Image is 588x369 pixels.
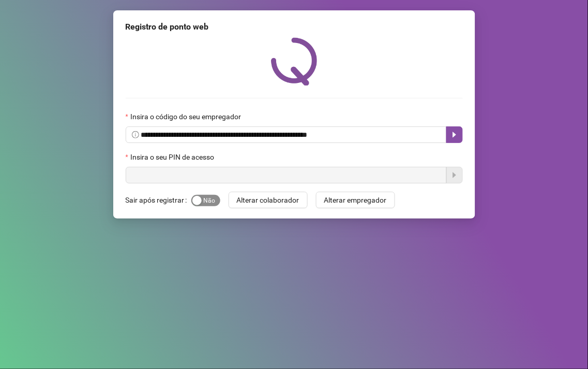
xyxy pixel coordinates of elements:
[316,192,395,208] button: Alterar empregador
[324,194,387,206] span: Alterar empregador
[126,192,191,208] label: Sair após registrar
[126,151,221,163] label: Insira o seu PIN de acesso
[271,37,318,86] img: QRPoint
[229,192,308,208] button: Alterar colaborador
[237,194,299,206] span: Alterar colaborador
[450,131,459,139] span: caret-right
[126,111,248,122] label: Insira o código do seu empregador
[132,131,139,138] span: info-circle
[126,21,463,33] div: Registro de ponto web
